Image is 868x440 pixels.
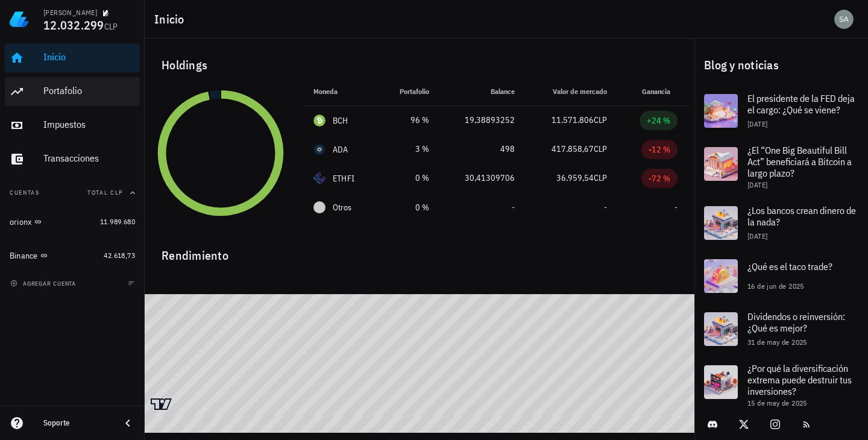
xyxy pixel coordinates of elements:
[333,172,354,184] div: ETHFI
[43,17,104,33] span: 12.032.299
[43,51,135,63] div: Inicio
[594,143,607,154] span: CLP
[313,115,325,127] div: BCH-icon
[747,310,845,334] span: Dividendos o reinversión: ¿Qué es mejor?
[388,143,429,156] div: 3 %
[152,236,687,265] div: Rendimiento
[747,92,855,116] span: El presidente de la FED deja el cargo: ¿Qué se viene?
[747,281,804,291] span: 16 de jun de 2025
[5,207,140,236] a: orionx 11.989.680
[747,260,832,272] span: ¿Qué es el taco trade?
[10,251,38,261] div: Binance
[43,85,135,96] div: Portafolio
[104,21,118,32] span: CLP
[7,277,81,289] button: agregar cuenta
[747,398,807,407] span: 15 de may de 2025
[388,114,429,127] div: 96 %
[694,84,868,137] a: El presidente de la FED deja el cargo: ¿Qué se viene? [DATE]
[694,196,868,250] a: ¿Los bancos crean dinero de la nada? [DATE]
[747,144,852,179] span: ¿El “One Big Beautiful Bill Act” beneficiará a Bitcoin a largo plazo?
[694,137,868,196] a: ¿El “One Big Beautiful Bill Act” beneficiará a Bitcoin a largo plazo? [DATE]
[333,143,348,156] div: ADA
[43,8,97,17] div: [PERSON_NAME]
[5,241,140,270] a: Binance 42.618,73
[152,46,687,84] div: Holdings
[333,115,348,127] div: BCH
[747,362,852,397] span: ¿Por qué la diversificación extrema puede destruir tus inversiones?
[675,202,678,213] span: -
[43,119,135,130] div: Impuestos
[43,418,111,428] div: Soporte
[151,398,172,410] a: Charting by TradingView
[100,217,135,226] span: 11.989.680
[313,172,325,184] div: ETHFI-icon
[379,77,439,106] th: Portafolio
[333,201,351,214] span: Otros
[594,115,607,125] span: CLP
[524,77,617,106] th: Valor de mercado
[747,231,767,240] span: [DATE]
[10,217,32,227] div: orionx
[649,172,670,184] div: -72 %
[388,172,429,184] div: 0 %
[448,172,515,184] div: 30,41309706
[5,145,140,174] a: Transacciones
[87,189,123,196] span: Total CLP
[694,250,868,303] a: ¿Qué es el taco trade? 16 de jun de 2025
[5,178,140,207] button: CuentasTotal CLP
[694,303,868,356] a: Dividendos o reinversión: ¿Qué es mejor? 31 de may de 2025
[388,201,429,214] div: 0 %
[10,10,29,29] img: LedgiFi
[104,251,135,260] span: 42.618,73
[604,202,607,213] span: -
[512,202,515,213] span: -
[747,119,767,128] span: [DATE]
[304,77,379,106] th: Moneda
[154,10,189,29] h1: Inicio
[313,143,325,156] div: ADA-icon
[649,143,670,156] div: -12 %
[594,172,607,183] span: CLP
[834,10,854,29] div: avatar
[694,356,868,415] a: ¿Por qué la diversificación extrema puede destruir tus inversiones? 15 de may de 2025
[642,87,678,96] span: Ganancia
[5,77,140,106] a: Portafolio
[647,115,670,127] div: +24 %
[747,180,767,189] span: [DATE]
[556,172,594,183] span: 36.959,54
[43,152,135,164] div: Transacciones
[448,143,515,156] div: 498
[13,280,76,288] span: agregar cuenta
[448,114,515,127] div: 19,38893252
[747,204,856,228] span: ¿Los bancos crean dinero de la nada?
[694,46,868,84] div: Blog y noticias
[5,111,140,140] a: Impuestos
[552,115,594,125] span: 11.571.806
[5,43,140,72] a: Inicio
[552,143,594,154] span: 417.858,67
[747,338,807,347] span: 31 de may de 2025
[439,77,524,106] th: Balance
